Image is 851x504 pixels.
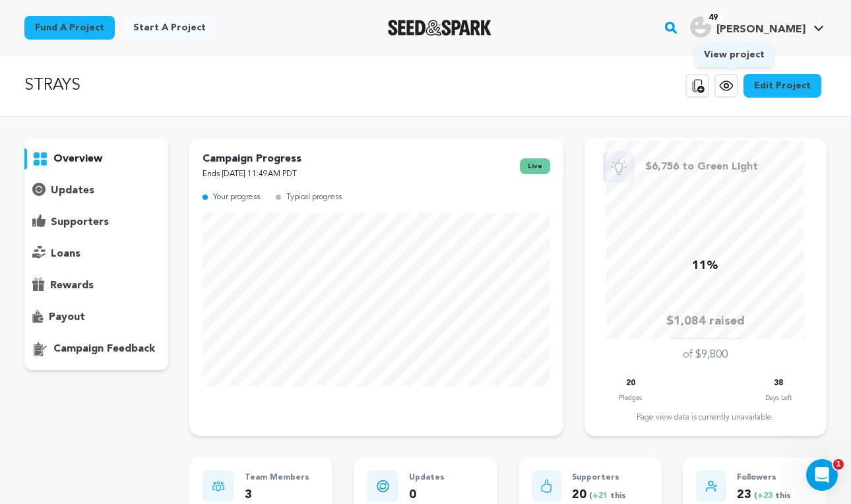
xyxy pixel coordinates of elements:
[51,183,94,199] p: updates
[51,214,109,230] p: supporters
[592,492,610,500] span: +21
[24,16,115,40] a: Fund a project
[598,412,813,423] div: Page view data is currently unavailable.
[687,14,827,42] span: Sandhu T.'s Profile
[703,11,723,24] span: 49
[692,257,718,276] p: 11%
[203,167,301,182] p: Ends [DATE] 11:49AM PDT
[690,16,805,38] div: Sandhu T.'s Profile
[203,151,301,167] p: Campaign Progress
[24,307,168,328] button: payout
[690,16,711,38] img: user.png
[24,338,168,360] button: campaign feedback
[619,391,642,404] p: Pledges
[572,470,648,486] p: Supporters
[774,376,783,391] p: 38
[24,275,168,296] button: rewards
[51,246,80,262] p: loans
[806,459,838,491] iframe: Intercom live chat
[687,14,827,38] a: Sandhu T.'s Profile
[683,347,728,363] p: of $9,800
[24,148,168,170] button: overview
[520,158,550,174] span: live
[757,492,775,500] span: +23
[53,341,155,357] p: campaign feedback
[388,20,491,36] a: Seed&Spark Homepage
[716,24,805,35] span: [PERSON_NAME]
[123,16,216,40] a: Start a project
[737,470,813,486] p: Followers
[24,243,168,265] button: loans
[24,180,168,201] button: updates
[53,151,102,167] p: overview
[833,459,844,470] span: 1
[213,190,260,205] p: Your progress
[765,391,792,404] p: Days Left
[24,212,168,233] button: supporters
[286,190,342,205] p: Typical progress
[24,74,80,98] p: STRAYS
[50,278,94,294] p: rewards
[626,376,635,391] p: 20
[245,470,309,486] p: Team Members
[388,20,491,36] img: Seed&Spark Logo Dark Mode
[743,74,821,98] a: Edit Project
[409,470,445,486] p: Updates
[49,309,85,325] p: payout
